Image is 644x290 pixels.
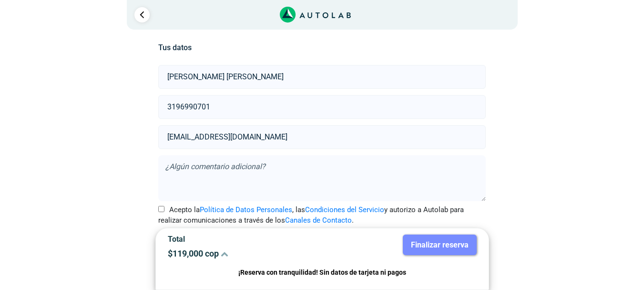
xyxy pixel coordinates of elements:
button: Finalizar reserva [403,235,477,255]
a: Canales de Contacto [285,216,352,225]
p: ¡Reserva con tranquilidad! Sin datos de tarjeta ni pagos [168,267,477,278]
a: Ir al paso anterior [134,7,150,22]
h5: Tus datos [158,43,486,52]
a: Link al sitio de autolab [280,10,351,19]
a: Condiciones del Servicio [305,205,384,214]
p: Total [168,235,315,244]
input: Acepto laPolítica de Datos Personales, lasCondiciones del Servicioy autorizo a Autolab para reali... [158,206,164,212]
input: Nombre y apellido [158,65,486,89]
p: $ 119,000 cop [168,248,315,258]
label: Acepto la , las y autorizo a Autolab para realizar comunicaciones a través de los . [158,204,486,226]
a: Política de Datos Personales [200,205,292,214]
input: Celular [158,95,486,119]
input: Correo electrónico [158,125,486,149]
